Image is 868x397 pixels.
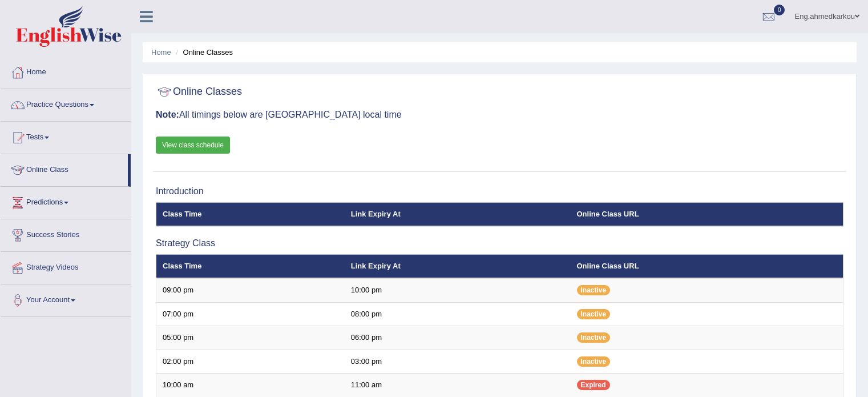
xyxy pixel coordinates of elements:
[156,83,242,101] h2: Online Classes
[156,326,345,350] td: 05:00 pm
[345,302,571,326] td: 08:00 pm
[345,278,571,302] td: 10:00 pm
[345,202,571,226] th: Link Expiry At
[577,285,611,295] span: Inactive
[1,154,128,183] a: Online Class
[156,238,843,248] h3: Strategy Class
[774,5,785,15] span: 0
[156,302,345,326] td: 07:00 pm
[1,89,131,118] a: Practice Questions
[577,332,611,343] span: Inactive
[1,187,131,215] a: Predictions
[1,57,131,85] a: Home
[571,202,843,226] th: Online Class URL
[156,110,843,120] h3: All timings below are [GEOGRAPHIC_DATA] local time
[577,309,611,319] span: Inactive
[156,202,345,226] th: Class Time
[151,48,171,57] a: Home
[156,110,179,119] b: Note:
[156,278,345,302] td: 09:00 pm
[1,219,131,248] a: Success Stories
[156,186,843,197] h3: Introduction
[156,350,345,374] td: 02:00 pm
[571,254,843,278] th: Online Class URL
[345,350,571,374] td: 03:00 pm
[577,356,611,367] span: Inactive
[1,284,131,313] a: Your Account
[156,137,230,154] a: View class schedule
[1,122,131,150] a: Tests
[173,47,233,58] li: Online Classes
[345,254,571,278] th: Link Expiry At
[156,254,345,278] th: Class Time
[1,252,131,280] a: Strategy Videos
[345,326,571,350] td: 06:00 pm
[577,380,610,390] span: Expired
